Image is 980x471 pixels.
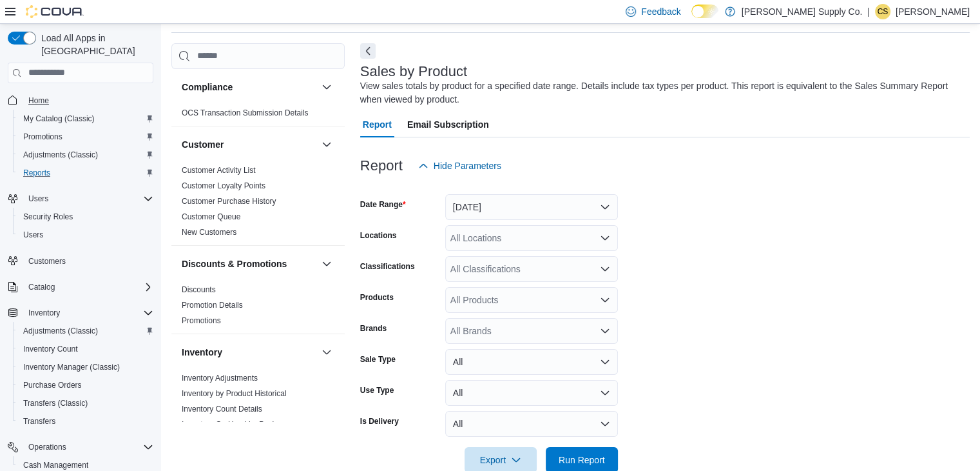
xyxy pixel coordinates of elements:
[28,256,66,266] span: Customers
[3,438,159,456] button: Operations
[360,64,467,79] h3: Sales by Product
[28,194,48,204] span: Users
[182,285,216,295] span: Discounts
[182,138,224,151] h3: Customer
[18,414,153,429] span: Transfers
[641,5,680,18] span: Feedback
[23,150,98,160] span: Adjustments (Classic)
[182,301,243,310] a: Promotion Details
[319,256,334,272] button: Discounts & Promotions
[896,4,970,19] p: [PERSON_NAME]
[36,32,153,57] span: Load All Apps in [GEOGRAPHIC_DATA]
[182,405,262,414] a: Inventory Count Details
[18,129,153,145] span: Promotions
[23,398,88,408] span: Transfers (Classic)
[18,111,153,126] span: My Catalog (Classic)
[3,304,159,322] button: Inventory
[23,439,72,455] button: Operations
[13,164,159,182] button: Reports
[18,377,153,393] span: Purchase Orders
[445,349,618,375] button: All
[413,153,506,179] button: Hide Parameters
[360,230,397,241] label: Locations
[182,257,316,270] button: Discounts & Promotions
[182,227,236,237] span: New Customers
[182,374,258,383] a: Inventory Adjustments
[23,132,62,142] span: Promotions
[28,308,60,318] span: Inventory
[182,389,287,398] a: Inventory by Product Historical
[182,138,316,151] button: Customer
[23,380,82,390] span: Purchase Orders
[182,316,221,325] a: Promotions
[13,226,159,244] button: Users
[878,4,889,19] span: CS
[23,279,153,295] span: Catalog
[182,404,262,414] span: Inventory Count Details
[18,165,55,181] a: Reports
[875,4,890,19] div: Charisma Santos
[360,354,396,365] label: Sale Type
[13,146,159,164] button: Adjustments (Classic)
[182,420,289,429] a: Inventory On Hand by Package
[18,209,153,225] span: Security Roles
[360,261,415,272] label: Classifications
[182,228,236,237] a: New Customers
[182,212,240,221] a: Customer Queue
[600,326,610,336] button: Open list of options
[319,79,334,95] button: Compliance
[28,282,55,292] span: Catalog
[182,81,233,94] h3: Compliance
[23,460,88,470] span: Cash Management
[23,326,98,336] span: Adjustments (Classic)
[23,439,153,455] span: Operations
[600,233,610,243] button: Open list of options
[182,346,222,359] h3: Inventory
[18,111,100,126] a: My Catalog (Classic)
[23,279,60,295] button: Catalog
[360,79,963,106] div: View sales totals by product for a specified date range. Details include tax types per product. T...
[23,168,50,178] span: Reports
[23,344,78,354] span: Inventory Count
[445,411,618,437] button: All
[3,91,159,110] button: Home
[3,190,159,208] button: Users
[23,362,120,372] span: Inventory Manager (Classic)
[182,81,316,94] button: Compliance
[23,253,153,269] span: Customers
[3,252,159,270] button: Customers
[23,114,95,124] span: My Catalog (Classic)
[23,191,153,206] span: Users
[23,93,54,108] a: Home
[18,165,153,181] span: Reports
[13,110,159,128] button: My Catalog (Classic)
[360,385,394,396] label: Use Type
[23,212,73,222] span: Security Roles
[3,278,159,296] button: Catalog
[13,412,159,430] button: Transfers
[28,442,66,452] span: Operations
[18,414,61,429] a: Transfers
[18,359,153,375] span: Inventory Manager (Classic)
[13,394,159,412] button: Transfers (Classic)
[360,323,387,334] label: Brands
[13,340,159,358] button: Inventory Count
[742,4,863,19] p: [PERSON_NAME] Supply Co.
[360,199,406,210] label: Date Range
[182,346,316,359] button: Inventory
[13,322,159,340] button: Adjustments (Classic)
[360,43,376,59] button: Next
[18,209,78,225] a: Security Roles
[23,92,153,108] span: Home
[26,5,84,18] img: Cova
[445,380,618,406] button: All
[171,163,345,245] div: Customer
[23,254,71,269] a: Customers
[23,305,153,321] span: Inventory
[182,181,265,191] span: Customer Loyalty Points
[171,105,345,126] div: Compliance
[182,373,258,383] span: Inventory Adjustments
[18,323,103,339] a: Adjustments (Classic)
[182,166,256,175] a: Customer Activity List
[18,227,153,243] span: Users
